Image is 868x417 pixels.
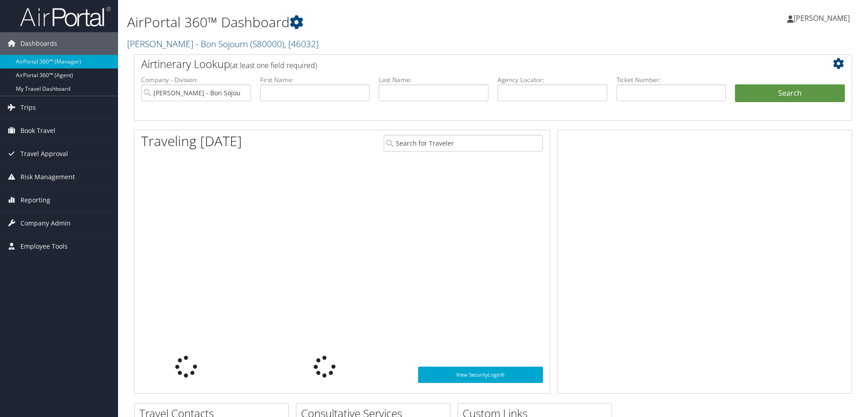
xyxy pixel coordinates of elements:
[127,13,615,32] h1: AirPortal 360™ Dashboard
[20,166,75,188] span: Risk Management
[794,13,850,23] span: [PERSON_NAME]
[141,132,242,151] h1: Traveling [DATE]
[418,367,543,383] a: View SecurityLogic®
[260,75,370,84] label: First Name:
[616,75,726,84] label: Ticket Number:
[787,5,859,32] a: [PERSON_NAME]
[20,96,36,119] span: Trips
[284,38,319,50] span: , [ 46032 ]
[379,75,488,84] label: Last Name:
[20,6,111,27] img: airportal-logo.png
[141,56,785,72] h2: Airtinerary Lookup
[127,38,319,50] a: [PERSON_NAME] - Bon Sojourn
[20,119,55,142] span: Book Travel
[20,212,71,235] span: Company Admin
[498,75,607,84] label: Agency Locator:
[20,32,57,55] span: Dashboards
[20,142,68,165] span: Travel Approval
[230,60,317,70] span: (at least one field required)
[20,235,68,258] span: Employee Tools
[20,189,50,211] span: Reporting
[384,135,543,152] input: Search for Traveler
[141,75,251,84] label: Company - Division:
[250,38,284,50] span: ( S80000 )
[735,84,845,103] button: Search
